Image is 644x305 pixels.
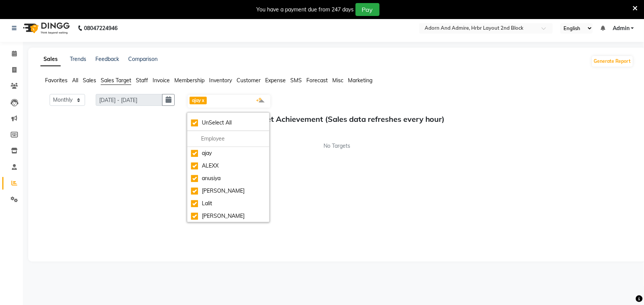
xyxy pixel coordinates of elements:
img: logo [19,18,72,39]
div: [PERSON_NAME] [191,212,266,220]
button: Pay [356,3,380,16]
div: anusiya [191,174,266,182]
span: Customer [237,77,261,84]
span: No Targets [324,142,351,150]
div: [PERSON_NAME] [191,187,266,195]
span: Sales Target [101,77,131,84]
a: Trends [70,56,86,62]
a: Comparison [128,56,158,62]
input: DD/MM/YYYY-DD/MM/YYYY [96,94,163,106]
span: All [72,77,78,84]
div: You have a payment due from 247 days [257,6,354,14]
span: Membership [174,77,204,84]
h5: Sales Target Achievement (Sales data refreshes every hour) [47,115,628,124]
div: ALEXX [191,162,266,170]
a: Feedback [95,56,119,62]
span: Inventory [209,77,232,84]
span: Misc [332,77,343,84]
span: Marketing [348,77,372,84]
a: x [201,97,204,103]
button: Generate Report [592,56,633,67]
div: Lalit [191,200,266,208]
span: Favorites [45,77,68,84]
span: ajay [192,97,201,103]
div: UnSelect All [191,119,266,127]
span: Forecast [306,77,328,84]
b: 08047224946 [84,18,118,39]
span: Staff [136,77,148,84]
div: ajay [191,149,266,157]
span: SMS [290,77,302,84]
span: Invoice [153,77,170,84]
span: Sales [83,77,96,84]
input: multiselect-search [191,135,266,143]
span: Admin [613,24,630,32]
span: Expense [265,77,286,84]
a: Sales [40,53,61,66]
